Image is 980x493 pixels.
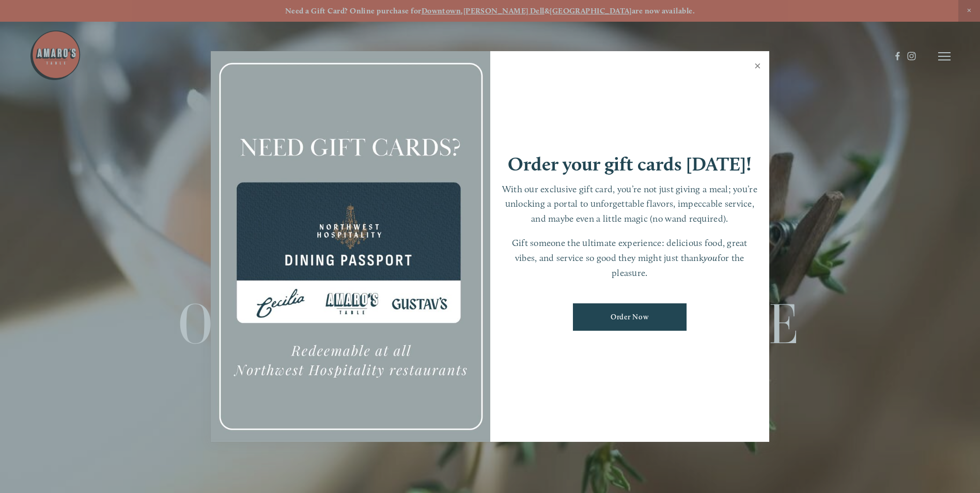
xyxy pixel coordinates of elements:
[573,303,687,331] a: Order Now
[508,155,752,174] h1: Order your gift cards [DATE]!
[748,53,768,82] a: Close
[501,182,759,226] p: With our exclusive gift card, you’re not just giving a meal; you’re unlocking a portal to unforge...
[704,252,718,263] em: you
[501,236,759,280] p: Gift someone the ultimate experience: delicious food, great vibes, and service so good they might...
